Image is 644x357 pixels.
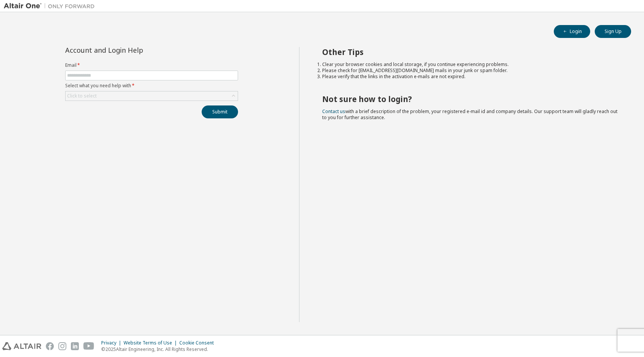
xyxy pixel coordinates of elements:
li: Please verify that the links in the activation e-mails are not expired. [322,74,617,80]
label: Select what you need help with [65,83,238,89]
li: Please check for [EMAIL_ADDRESS][DOMAIN_NAME] mails in your junk or spam folder. [322,68,617,74]
div: Click to select [66,91,238,101]
div: Click to select [67,93,97,99]
div: Cookie Consent [179,340,218,346]
div: Account and Login Help [65,47,204,53]
button: Login [554,25,590,38]
label: Email [65,62,238,68]
div: Website Terms of Use [124,340,179,346]
img: Altair One [4,2,99,10]
a: Contact us [322,108,345,115]
span: with a brief description of the problem, your registered e-mail id and company details. Our suppo... [322,108,617,121]
h2: Not sure how to login? [322,94,617,104]
button: Sign Up [595,25,631,38]
img: facebook.svg [46,342,54,350]
h2: Other Tips [322,47,617,57]
img: linkedin.svg [71,342,79,350]
p: © 2025 Altair Engineering, Inc. All Rights Reserved. [101,346,218,352]
img: youtube.svg [83,342,94,350]
button: Submit [202,105,238,118]
li: Clear your browser cookies and local storage, if you continue experiencing problems. [322,61,617,68]
img: altair_logo.svg [2,342,41,350]
div: Privacy [101,340,124,346]
img: instagram.svg [58,342,66,350]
